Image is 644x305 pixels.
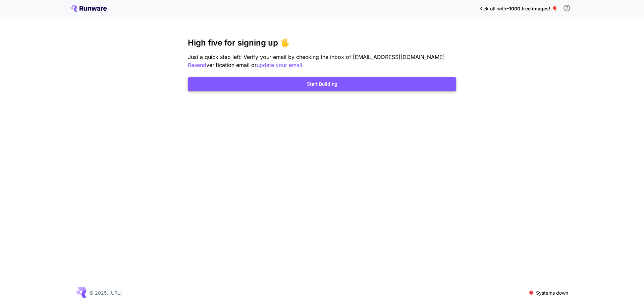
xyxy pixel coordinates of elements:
span: Kick off with [479,6,506,11]
p: © 2025, [URL] [89,289,122,296]
button: In order to qualify for free credit, you need to sign up with a business email address and click ... [560,1,574,15]
span: verification email or [206,62,257,68]
button: update your email. [257,61,304,69]
button: Start Building [188,77,456,91]
span: ~1000 free images! 🎈 [506,6,557,11]
p: Systems down [536,289,568,296]
button: Resend [188,61,206,69]
h3: High five for signing up 🖐️ [188,38,456,48]
span: Just a quick step left: Verify your email by checking the inbox of [EMAIL_ADDRESS][DOMAIN_NAME] [188,54,445,60]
